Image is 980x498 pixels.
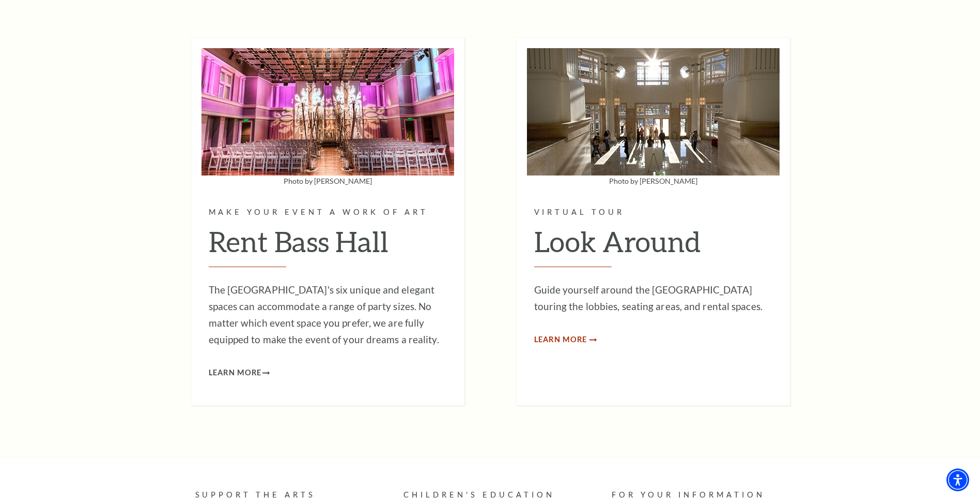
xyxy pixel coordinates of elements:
img: Special Event Rental [201,48,454,175]
h2: Look Around [534,225,772,267]
p: Virtual Tour [534,206,772,219]
h2: Rent Bass Hall [209,225,447,267]
span: Learn More [534,333,587,346]
span: Learn More [209,367,262,379]
p: Make Your Event a Work of Art [209,206,447,219]
p: The [GEOGRAPHIC_DATA]'s six unique and elegant spaces can accommodate a range of party sizes. No ... [209,282,447,348]
a: Learn More Look Around [534,333,596,346]
div: Accessibility Menu [946,468,969,491]
p: Photo by [PERSON_NAME] [201,178,454,185]
a: Learn More Rent Bass Hall [209,367,270,379]
p: Photo by [PERSON_NAME] [527,178,780,185]
img: Touring Bass Hall [527,48,780,175]
p: Guide yourself around the [GEOGRAPHIC_DATA] touring the lobbies, seating areas, and rental spaces. [534,282,772,315]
